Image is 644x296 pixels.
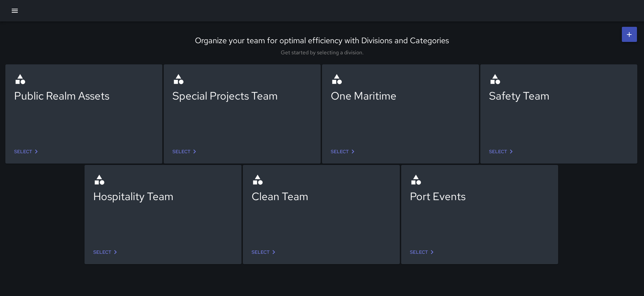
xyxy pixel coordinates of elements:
div: Clean Team [252,189,391,203]
a: Select [170,145,201,158]
a: Select [91,246,122,258]
a: Select [249,246,280,258]
a: Select [407,246,439,258]
div: Hospitality Team [93,189,233,203]
a: Select [328,145,360,158]
div: Organize your team for optimal efficiency with Divisions and Categories [14,35,630,46]
div: Port Events [410,189,549,203]
div: Special Projects Team [172,88,312,103]
div: Get started by selecting a division. [14,49,630,56]
div: Safety Team [489,88,629,103]
div: Public Realm Assets [14,88,154,103]
div: One Maritime [331,88,470,103]
a: Select [11,145,43,158]
a: Select [486,145,518,158]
